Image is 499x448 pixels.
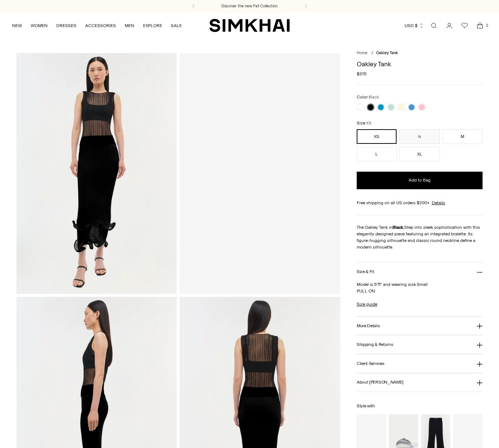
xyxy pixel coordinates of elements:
[457,18,472,33] a: Wishlist
[432,199,445,206] a: Details
[376,51,398,55] span: Oakley Tank
[399,147,439,161] button: XL
[366,121,371,126] span: XS
[143,18,162,34] a: EXPLORE
[357,335,483,354] button: Shipping & Returns
[357,281,483,294] p: Model is 5'11" and wearing size Small PULL ON
[357,120,371,127] label: Size:
[443,129,483,144] button: M
[357,71,367,77] span: $375
[357,361,384,366] h3: Client Services
[409,177,431,183] span: Add to Bag
[357,380,404,385] h3: About [PERSON_NAME]
[56,18,76,34] a: DRESSES
[405,18,424,34] button: USD $
[221,3,278,9] a: Discover the new Fall Collection
[393,225,404,230] strong: Black.
[12,18,22,34] a: NEW
[357,199,483,206] div: Free shipping on all US orders $200+
[357,61,483,67] h1: Oakley Tank
[484,22,490,29] span: 2
[442,18,457,33] a: Go to the account page
[357,224,483,250] p: The Oakley Tank in Step into sleek sophistication with this elegantly designed piece featuring an...
[209,18,290,33] a: SIMKHAI
[357,404,483,408] h6: Style with
[357,129,397,144] button: XS
[357,301,377,307] a: Size guide
[125,18,134,34] a: MEN
[357,342,393,347] h3: Shipping & Returns
[357,51,367,55] a: Home
[399,129,439,144] button: S
[357,147,397,161] button: L
[357,354,483,373] button: Client Services
[369,95,379,100] span: Black
[371,50,373,56] div: /
[31,18,48,34] a: WOMEN
[357,373,483,392] button: About [PERSON_NAME]
[171,18,182,34] a: SALE
[357,324,380,328] h3: More Details
[357,269,374,274] h3: Size & Fit
[357,262,483,281] button: Size & Fit
[357,94,379,101] label: Color:
[85,18,116,34] a: ACCESSORIES
[180,53,340,294] a: Oakley Tank
[357,172,483,189] button: Add to Bag
[357,317,483,335] button: More Details
[427,18,441,33] a: Open search modal
[473,18,487,33] a: Open cart modal
[16,53,177,294] img: Oakley Tank
[357,50,483,56] nav: breadcrumbs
